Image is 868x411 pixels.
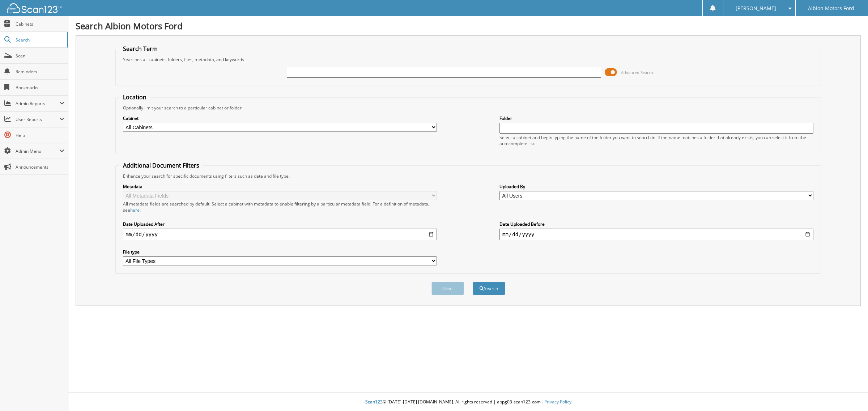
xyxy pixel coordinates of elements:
input: end [499,229,813,240]
a: here [130,207,140,213]
label: File type [123,249,437,255]
span: Scan [16,53,64,59]
span: [PERSON_NAME] [736,6,776,10]
div: All metadata fields are searched by default. Select a cabinet with metadata to enable filtering b... [123,201,437,213]
span: Scan123 [365,399,383,405]
span: Admin Menu [16,148,59,154]
label: Date Uploaded After [123,221,437,227]
a: Privacy Policy [544,399,571,405]
legend: Additional Document Filters [119,161,203,169]
span: Announcements [16,164,64,170]
span: Help [16,132,64,138]
button: Search [473,282,505,295]
div: Optionally limit your search to a particular cabinet or folder [119,105,817,111]
span: Search [16,37,63,43]
span: Admin Reports [16,100,59,107]
span: Advanced Search [621,70,653,75]
label: Metadata [123,183,437,190]
span: Albion Motors Ford [808,6,854,10]
label: Uploaded By [499,183,813,190]
h1: Search Albion Motors Ford [76,20,861,32]
div: © [DATE]-[DATE] [DOMAIN_NAME]. All rights reserved | appg03-scan123-com | [68,393,868,411]
label: Cabinet [123,115,437,121]
legend: Location [119,93,150,101]
div: Searches all cabinets, folders, files, metadata, and keywords [119,56,817,62]
div: Enhance your search for specific documents using filters such as date and file type. [119,173,817,179]
label: Folder [499,115,813,121]
span: Cabinets [16,21,64,27]
img: scan123-logo-white.svg [7,3,61,13]
button: Clear [431,282,464,295]
label: Date Uploaded Before [499,221,813,227]
span: Reminders [16,69,64,75]
div: Select a cabinet and begin typing the name of the folder you want to search in. If the name match... [499,134,813,147]
span: Bookmarks [16,85,64,91]
input: start [123,229,437,240]
span: User Reports [16,116,59,122]
legend: Search Term [119,45,161,53]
